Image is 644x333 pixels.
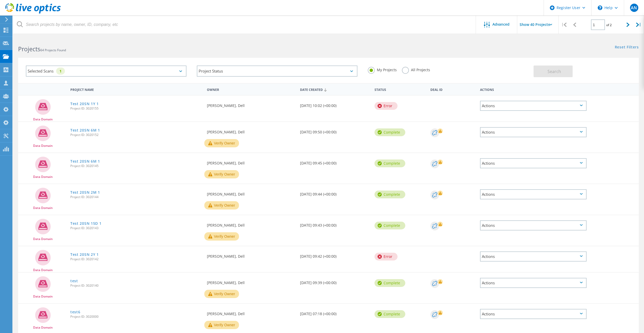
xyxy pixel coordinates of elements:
span: AN [631,6,637,10]
div: [DATE] 07:18 (+00:00) [297,304,372,321]
div: Actions [480,220,587,230]
div: Status [372,84,428,94]
span: Data Domain [33,144,53,147]
button: Verify Owner [204,201,239,209]
div: Complete [375,191,405,198]
div: Deal Id [428,84,477,94]
span: Search [548,69,561,74]
span: Data Domain [33,269,53,272]
span: Project ID: 3020142 [70,258,202,261]
a: Test 20SN 2M 1 [70,191,100,194]
a: Test 20SN 15D 1 [70,222,102,225]
div: Complete [375,128,405,136]
button: Verify Owner [204,321,239,329]
button: Verify Owner [204,232,239,241]
button: Search [534,66,573,77]
span: Data Domain [33,237,53,241]
span: Project ID: 3020143 [70,227,202,230]
div: Complete [375,279,405,287]
div: [PERSON_NAME], Dell [204,273,297,290]
button: Verify Owner [204,290,239,298]
div: Error [375,102,398,110]
div: | [559,16,569,34]
div: Actions [480,251,587,262]
div: Actions [480,278,587,288]
div: Actions [480,101,587,111]
div: Complete [375,310,405,318]
span: Project ID: 3020145 [70,164,202,168]
div: [PERSON_NAME], Dell [204,153,297,170]
div: Selected Scans [26,66,186,77]
a: Test 20SN 6M 1 [70,160,100,163]
span: Data Domain [33,206,53,209]
label: My Projects [368,67,397,72]
span: Project ID: 3020155 [70,107,202,110]
span: Data Domain [33,175,53,178]
div: [PERSON_NAME], Dell [204,122,297,139]
a: Reset Filters [615,45,639,50]
span: Project ID: 3020152 [70,133,202,136]
div: [DATE] 09:50 (+00:00) [297,122,372,139]
div: Complete [375,160,405,167]
div: [PERSON_NAME], Dell [204,184,297,201]
div: [PERSON_NAME], Dell [204,246,297,263]
div: [PERSON_NAME], Dell [204,96,297,113]
a: Live Optics Dashboard [5,11,61,15]
label: All Projects [402,67,430,72]
span: Data Domain [33,326,53,329]
a: test [70,279,78,283]
span: Advanced [492,23,510,26]
span: 64 Projects Found [40,48,66,52]
div: Project Name [68,84,204,94]
div: 1 [56,68,65,75]
span: Project ID: 3020000 [70,315,202,318]
div: Complete [375,222,405,229]
div: [DATE] 10:02 (+00:00) [297,96,372,113]
div: | [633,16,644,34]
div: [PERSON_NAME], Dell [204,215,297,232]
svg: \n [598,5,602,10]
a: Test 20SN 1Y 1 [70,102,99,106]
div: [DATE] 09:39 (+00:00) [297,273,372,290]
button: Verify Owner [204,139,239,147]
b: Projects [18,45,40,53]
span: Data Domain [33,295,53,298]
button: Verify Owner [204,170,239,178]
div: Actions [480,127,587,137]
a: Test 20SN 6M 1 [70,128,100,132]
div: [DATE] 09:42 (+00:00) [297,246,372,263]
a: test6 [70,310,80,314]
span: of 2 [606,23,612,27]
input: Search projects by name, owner, ID, company, etc [13,16,476,34]
div: [DATE] 09:45 (+00:00) [297,153,372,170]
div: Owner [204,84,297,94]
div: [DATE] 09:44 (+00:00) [297,184,372,201]
div: [PERSON_NAME], Dell [204,304,297,321]
div: Actions [477,84,589,94]
span: Data Domain [33,118,53,121]
div: Actions [480,189,587,199]
div: Actions [480,309,587,319]
span: Project ID: 3020144 [70,196,202,199]
div: [DATE] 09:43 (+00:00) [297,215,372,232]
div: Date Created [297,84,372,94]
div: Actions [480,158,587,168]
span: Project ID: 3020140 [70,284,202,287]
div: Project Status [197,66,357,77]
div: Error [375,253,398,260]
a: Test 20SN 2Y 1 [70,253,99,256]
